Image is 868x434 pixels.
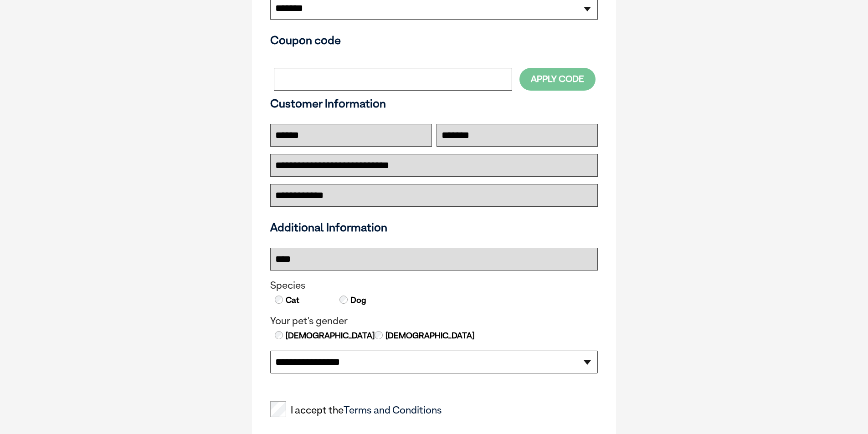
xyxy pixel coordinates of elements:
[270,315,598,327] legend: Your pet's gender
[270,33,598,47] h3: Coupon code
[270,280,598,291] legend: Species
[344,404,442,416] a: Terms and Conditions
[519,68,596,90] button: Apply Code
[270,97,598,110] h3: Customer Information
[270,401,286,417] input: I accept theTerms and Conditions
[270,404,442,416] label: I accept the
[267,220,601,234] h3: Additional Information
